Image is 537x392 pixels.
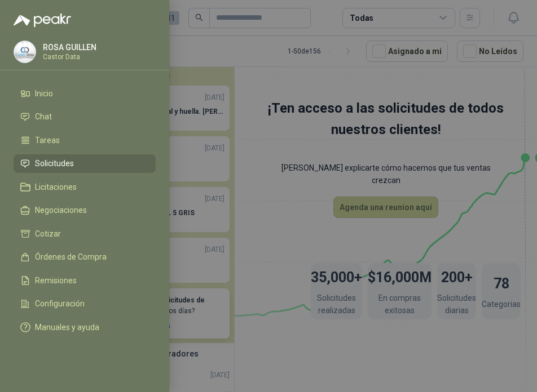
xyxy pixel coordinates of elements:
a: Solicitudes [14,154,156,173]
a: Cotizar [14,224,156,243]
p: ROSA GUILLEN [43,43,113,51]
span: Cotizar [35,229,61,238]
span: Tareas [35,136,60,145]
span: Órdenes de Compra [35,252,107,261]
a: Licitaciones [14,177,156,197]
a: Órdenes de Compra [14,248,156,267]
a: Inicio [14,84,156,103]
a: Configuración [14,295,156,314]
a: Chat [14,108,156,127]
a: Tareas [14,131,156,150]
span: Remisiones [35,276,77,285]
span: Configuración [35,299,85,308]
span: Licitaciones [35,182,77,191]
span: Chat [35,112,52,121]
span: Manuales y ayuda [35,323,99,332]
span: Inicio [35,89,53,98]
img: Company Logo [14,41,36,63]
a: Remisiones [14,271,156,290]
span: Solicitudes [35,159,74,168]
span: Negociaciones [35,206,87,215]
a: Negociaciones [14,201,156,220]
p: Castor Data [43,54,113,60]
a: Manuales y ayuda [14,318,156,337]
img: Logo peakr [14,14,71,27]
